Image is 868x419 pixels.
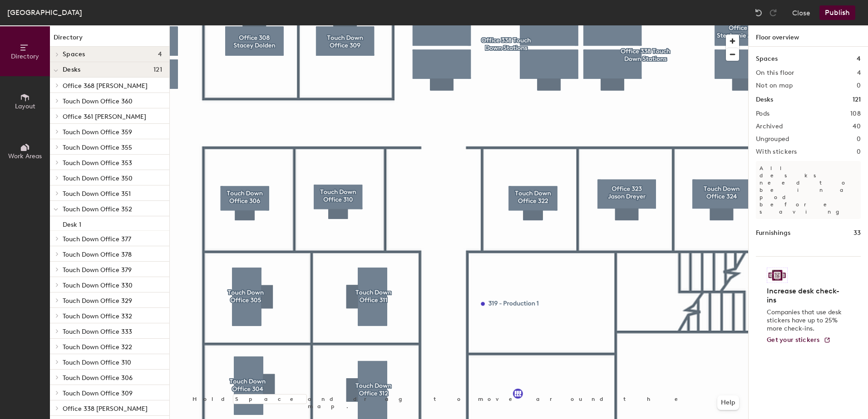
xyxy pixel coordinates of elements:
[756,228,790,238] h1: Furnishings
[63,328,132,336] span: Touch Down Office 333
[63,343,132,351] span: Touch Down Office 322
[756,148,797,156] h2: With stickers
[853,123,861,130] h2: 40
[63,66,80,73] span: Desks
[792,5,810,20] button: Close
[850,110,861,117] h2: 108
[767,336,831,344] a: Get your stickers
[756,69,794,77] h2: On this floor
[63,51,85,58] span: Spaces
[63,359,131,366] span: Touch Down Office 310
[8,152,42,160] span: Work Areas
[63,113,146,121] span: Office 361 [PERSON_NAME]
[158,51,162,58] span: 4
[767,268,788,283] img: Sticker logo
[756,110,769,117] h2: Pods
[63,144,132,151] span: Touch Down Office 355
[857,54,861,64] h1: 4
[7,7,82,18] div: [GEOGRAPHIC_DATA]
[63,82,148,90] span: Office 368 [PERSON_NAME]
[756,82,793,89] h2: Not on map
[756,136,789,143] h2: Ungrouped
[63,282,133,289] span: Touch Down Office 330
[857,69,861,77] h2: 4
[63,235,131,243] span: Touch Down Office 377
[153,66,162,73] span: 121
[63,218,81,229] p: Desk 1
[50,33,169,47] h1: Directory
[63,312,132,320] span: Touch Down Office 332
[63,205,132,213] span: Touch Down Office 352
[749,25,868,47] h1: Floor overview
[767,336,820,344] span: Get your stickers
[756,123,783,130] h2: Archived
[754,8,763,17] img: Undo
[767,287,844,305] h4: Increase desk check-ins
[857,148,861,156] h2: 0
[63,128,132,136] span: Touch Down Office 359
[857,136,861,143] h2: 0
[756,54,778,64] h1: Spaces
[63,405,148,413] span: Office 338 [PERSON_NAME]
[756,95,773,105] h1: Desks
[63,374,133,382] span: Touch Down Office 306
[63,266,132,274] span: Touch Down Office 379
[756,161,861,219] p: All desks need to be in a pod before saving
[11,53,39,60] span: Directory
[853,228,861,238] h1: 33
[853,95,861,105] h1: 121
[63,97,133,105] span: Touch Down Office 360
[819,5,855,20] button: Publish
[767,308,844,333] p: Companies that use desk stickers have up to 25% more check-ins.
[63,175,133,182] span: Touch Down Office 350
[63,190,131,198] span: Touch Down Office 351
[857,82,861,89] h2: 0
[717,395,739,410] button: Help
[63,390,133,397] span: Touch Down Office 309
[63,159,132,167] span: Touch Down Office 353
[63,251,132,258] span: Touch Down Office 378
[769,8,778,17] img: Redo
[15,102,35,110] span: Layout
[63,297,132,305] span: Touch Down Office 329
